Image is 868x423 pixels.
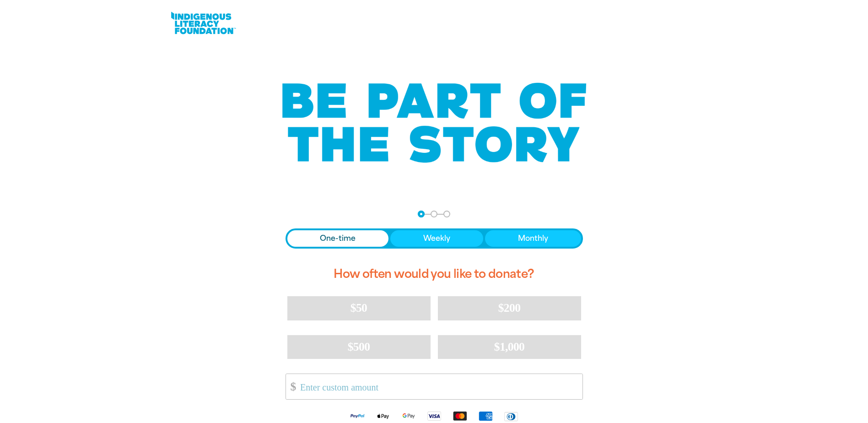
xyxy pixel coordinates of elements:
[286,260,583,289] h2: How often would you like to donate?
[447,411,473,421] img: Mastercard logo
[294,374,582,399] input: Enter custom amount
[418,211,425,217] button: Navigate to step 1 of 3 to enter your donation amount
[286,376,296,397] span: $
[370,411,396,421] img: Apple Pay logo
[438,296,581,320] button: $200
[498,301,521,315] span: $200
[287,335,431,359] button: $500
[494,340,525,353] span: $1,000
[423,233,450,244] span: Weekly
[431,211,437,217] button: Navigate to step 2 of 3 to enter your details
[518,233,548,244] span: Monthly
[348,340,370,353] span: $500
[287,230,389,247] button: One-time
[498,411,524,422] img: Diners Club logo
[438,335,581,359] button: $1,000
[286,228,583,249] div: Donation frequency
[390,230,483,247] button: Weekly
[485,230,581,247] button: Monthly
[274,65,594,181] img: Be part of the story
[473,411,498,421] img: American Express logo
[287,296,431,320] button: $50
[320,233,356,244] span: One-time
[421,411,447,421] img: Visa logo
[350,301,367,315] span: $50
[396,411,421,421] img: Google Pay logo
[345,411,370,421] img: Paypal logo
[443,211,450,217] button: Navigate to step 3 of 3 to enter your payment details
